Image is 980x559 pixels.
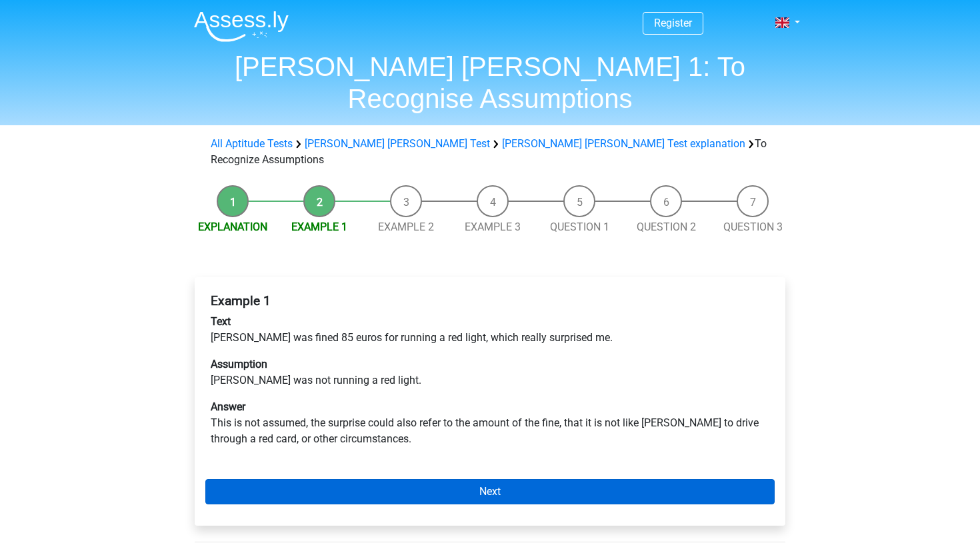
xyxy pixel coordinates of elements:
[211,400,245,413] b: Answer
[305,137,490,150] a: [PERSON_NAME] [PERSON_NAME] Test
[183,51,797,115] h1: [PERSON_NAME] [PERSON_NAME] 1: To Recognise Assumptions
[211,356,769,388] p: [PERSON_NAME] was not running a red light.
[205,479,775,504] a: Next
[550,221,609,233] a: Question 1
[211,315,231,328] b: Text
[205,136,775,168] div: To Recognize Assumptions
[211,399,769,447] p: This is not assumed, the surprise could also refer to the amount of the fine, that it is not like...
[378,221,434,233] a: Example 2
[194,11,289,42] img: Assessly
[637,221,696,233] a: Question 2
[198,221,267,233] a: Explanation
[211,314,769,346] p: [PERSON_NAME] was fined 85 euros for running a red light, which really surprised me.
[291,221,347,233] a: Example 1
[211,293,271,308] b: Example 1
[465,221,521,233] a: Example 3
[211,137,293,150] a: All Aptitude Tests
[654,17,692,29] a: Register
[211,358,267,370] b: Assumption
[502,137,745,150] a: [PERSON_NAME] [PERSON_NAME] Test explanation
[723,221,783,233] a: Question 3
